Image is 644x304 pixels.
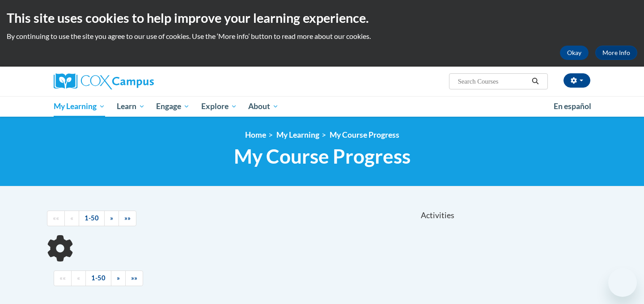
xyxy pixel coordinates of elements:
a: More Info [595,46,637,60]
button: Search [529,76,542,87]
span: Engage [156,101,190,112]
img: Cox Campus [54,73,154,89]
span: Explore [201,101,237,112]
a: Previous [64,211,79,226]
input: Search Courses [457,76,529,87]
a: Home [245,130,266,139]
button: Account Settings [563,73,590,88]
span: En español [554,101,591,111]
a: Engage [150,96,195,117]
button: Okay [560,46,589,60]
a: About [243,96,285,117]
a: Explore [195,96,243,117]
p: By continuing to use the site you agree to our use of cookies. Use the ‘More info’ button to read... [7,31,637,41]
span: «« [53,214,59,222]
a: 1-50 [85,270,111,286]
a: Cox Campus [54,73,224,89]
span: »» [131,274,137,282]
a: Next [104,211,119,226]
a: 1-50 [79,211,105,226]
a: End [125,270,143,286]
a: My Course Progress [330,130,399,139]
a: Learn [111,96,151,117]
a: Begining [47,211,65,226]
iframe: Button to launch messaging window [608,268,637,297]
span: » [117,274,120,282]
span: «« [59,274,66,282]
a: End [119,211,136,226]
a: Begining [54,270,72,286]
span: « [70,214,73,222]
span: My Learning [54,101,105,112]
a: Next [111,270,126,286]
a: Previous [71,270,86,286]
span: » [110,214,113,222]
span: My Course Progress [234,144,411,168]
a: En español [548,97,597,116]
a: My Learning [276,130,319,139]
span: About [248,101,279,112]
span: »» [124,214,131,222]
span: « [77,274,80,282]
h2: This site uses cookies to help improve your learning experience. [7,9,637,27]
span: Learn [117,101,145,112]
div: Main menu [40,96,604,117]
span: Activities [421,211,454,220]
a: My Learning [48,96,111,117]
